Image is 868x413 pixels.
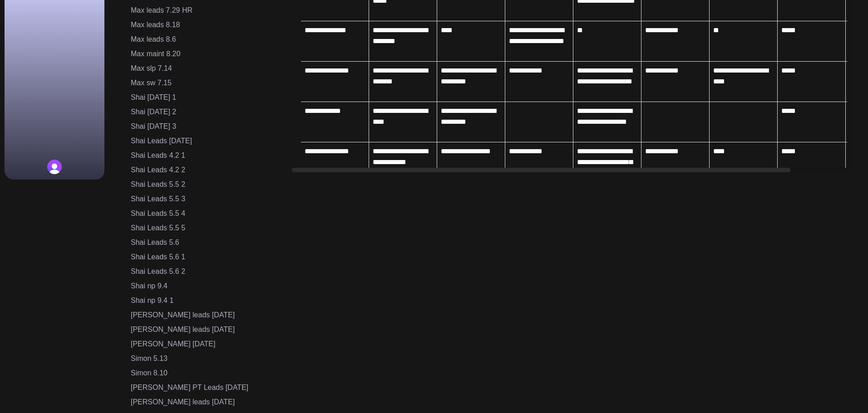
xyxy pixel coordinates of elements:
[131,382,280,393] div: [PERSON_NAME] PT Leads [DATE]
[131,324,280,335] div: [PERSON_NAME] leads [DATE]
[131,295,280,306] div: Shai np 9.4 1
[131,353,280,364] div: Simon 5.13
[47,160,62,174] button: Open user button
[131,368,280,379] div: Simon 8.10
[131,237,280,248] div: Shai Leads 5.6
[131,150,280,161] div: Shai Leads 4.2 1
[131,19,280,30] div: Max leads 8.18
[131,194,280,204] div: Shai Leads 5.5 3
[131,165,280,175] div: Shai Leads 4.2 2
[131,49,280,59] div: Max maint 8.20
[131,136,280,146] div: Shai Leads [DATE]
[131,281,280,292] div: Shai np 9.4
[131,397,280,408] div: [PERSON_NAME] leads [DATE]
[131,34,280,45] div: Max leads 8.6
[131,63,280,74] div: Max slp 7.14
[131,121,280,132] div: Shai [DATE] 3
[131,266,280,277] div: Shai Leads 5.6 2
[131,208,280,219] div: Shai Leads 5.5 4
[131,92,280,103] div: Shai [DATE] 1
[131,310,280,321] div: [PERSON_NAME] leads [DATE]
[131,78,280,88] div: Max sw 7.15
[131,339,280,350] div: [PERSON_NAME] [DATE]
[131,223,280,233] div: Shai Leads 5.5 5
[131,5,280,16] div: Max leads 7.29 HR
[131,179,280,190] div: Shai Leads 5.5 2
[131,107,280,117] div: Shai [DATE] 2
[131,252,280,262] div: Shai Leads 5.6 1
